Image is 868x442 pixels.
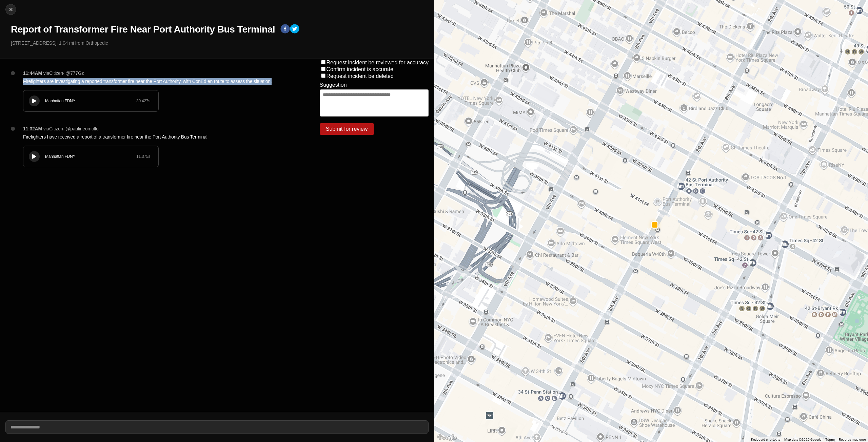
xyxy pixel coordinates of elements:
[45,154,136,159] div: Manhattan FDNY
[43,125,99,132] p: via Citizen · @ paulineomollo
[23,125,42,132] p: 11:32AM
[23,133,293,140] p: Firefighters have received a report of a transformer fire near the Port Authority Bus Terminal.
[23,70,42,77] p: 11:44AM
[23,78,293,85] p: Firefighters are investigating a reported transformer fire near the Port Authority, with ConEd en...
[436,433,458,442] a: Open this area in Google Maps (opens a new window)
[320,123,374,135] button: Submit for review
[327,60,429,65] label: Request incident be reviewed for accuracy
[11,40,429,46] p: [STREET_ADDRESS] · 1.04 mi from Orthopedic
[45,98,136,104] div: Manhattan FDNY
[11,23,275,36] h1: Report of Transformer Fire Near Port Authority Bus Terminal
[43,70,84,77] p: via Citizen · @ 777Gz
[327,66,393,72] label: Confirm incident is accurate
[825,438,835,441] a: Terms
[136,98,150,104] div: 30.427 s
[280,24,290,35] button: facebook
[290,24,299,35] button: twitter
[5,4,16,15] button: cancel
[784,438,821,441] span: Map data ©2025 Google
[839,438,866,441] a: Report a map error
[7,6,14,13] img: cancel
[436,433,458,442] img: Google
[751,437,780,442] button: Keyboard shortcuts
[136,154,150,159] div: 11.375 s
[327,73,394,79] label: Request incident be deleted
[320,82,347,88] label: Suggestion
